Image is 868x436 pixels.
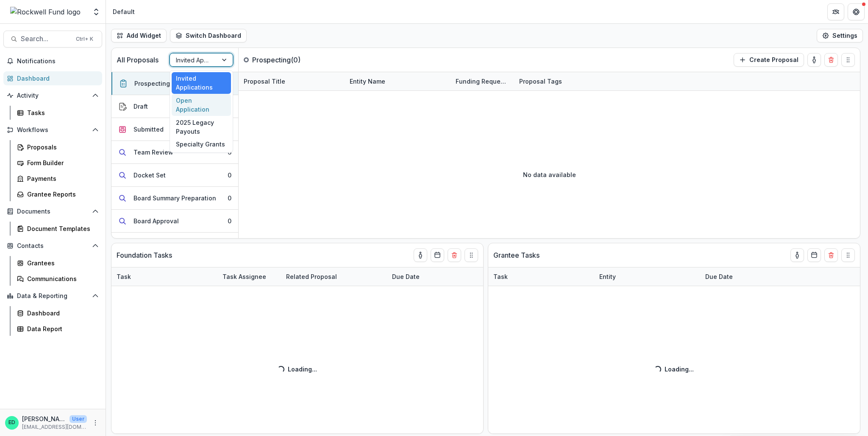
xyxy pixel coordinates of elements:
div: Funding Requested [451,72,514,90]
button: Delete card [448,248,461,262]
span: Activity [17,92,89,99]
div: Entity Name [345,77,390,86]
button: toggle-assigned-to-me [790,248,804,262]
p: All Proposals [117,55,159,65]
p: Foundation Tasks [117,250,172,260]
a: Dashboard [3,71,102,85]
div: Proposals [27,143,95,152]
div: Entity Name [345,72,451,90]
button: toggle-assigned-to-me [414,248,427,262]
a: Grantees [14,256,102,270]
div: Funding Requested [451,77,514,86]
div: 0 [228,217,231,225]
button: Board Approval0 [111,210,238,233]
span: Contacts [17,242,89,250]
span: Search... [21,35,71,43]
div: Board Summary Preparation [134,194,216,203]
div: Data Report [27,324,95,333]
span: Documents [17,208,89,215]
button: Settings [817,29,863,42]
p: Prospecting ( 0 ) [252,55,316,65]
a: Dashboard [14,306,102,320]
div: Tasks [27,108,95,117]
div: Dashboard [17,74,95,83]
button: Open Documents [3,205,102,218]
a: Document Templates [14,222,102,236]
a: Tasks [14,106,102,120]
p: Grantee Tasks [493,250,540,260]
div: Proposal Tags [514,72,620,90]
button: Open Contacts [3,239,102,253]
button: Partners [827,3,844,20]
div: Grantee Reports [27,190,95,199]
p: No data available [523,170,576,179]
div: Estevan D. Delgado [8,420,15,425]
div: Ctrl + K [74,34,95,44]
a: Grantee Reports [14,187,102,201]
button: Notifications [3,54,102,68]
div: Docket Set [134,171,166,180]
div: Proposal Tags [514,77,567,86]
button: Search... [3,31,102,48]
span: Notifications [17,58,99,65]
button: Draft0 [111,95,238,118]
span: Workflows [17,127,89,134]
button: Delete card [824,248,838,262]
span: Data & Reporting [17,293,89,300]
div: Prospecting [134,79,170,88]
div: 0 [228,194,231,203]
button: Open Workflows [3,123,102,137]
div: 2025 Legacy Payouts [172,116,231,138]
button: Board Summary Preparation0 [111,187,238,210]
div: Document Templates [27,224,95,233]
div: Form Builder [27,158,95,167]
button: Open Activity [3,89,102,102]
div: Grantees [27,259,95,267]
button: Get Help [848,3,865,20]
nav: breadcrumb [109,6,138,18]
div: Payments [27,174,95,183]
button: Prospecting0 [111,72,238,95]
button: Docket Set0 [111,164,238,187]
a: Payments [14,172,102,186]
button: Open Data & Reporting [3,289,102,303]
button: Drag [841,248,855,262]
button: Calendar [431,248,444,262]
div: Invited Applications [172,72,231,94]
a: Communications [14,272,102,286]
div: Board Approval [134,217,179,225]
div: Team Review [134,148,173,157]
a: Form Builder [14,156,102,170]
a: Proposals [14,140,102,154]
button: Open entity switcher [90,3,102,20]
div: Proposal Title [239,77,290,86]
div: 0 [228,171,231,180]
button: Team Review6 [111,141,238,164]
button: Calendar [807,248,821,262]
p: [PERSON_NAME] [22,414,66,423]
div: Communications [27,274,95,283]
button: Create Proposal [734,53,804,67]
button: Switch Dashboard [170,29,247,42]
button: Drag [465,248,478,262]
button: toggle-assigned-to-me [807,53,821,67]
button: Delete card [824,53,838,67]
button: Submitted0 [111,118,238,141]
div: Proposal Title [239,72,345,90]
div: Submitted [134,125,164,134]
p: User [70,415,87,423]
div: Open Application [172,94,231,116]
div: Default [113,7,135,16]
p: [EMAIL_ADDRESS][DOMAIN_NAME] [22,423,87,431]
button: More [90,418,100,428]
a: Data Report [14,322,102,336]
div: Specialty Grants [172,138,231,151]
img: Rockwell Fund logo [10,7,81,17]
div: Draft [134,102,148,111]
div: Dashboard [27,309,95,318]
button: Drag [841,53,855,67]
